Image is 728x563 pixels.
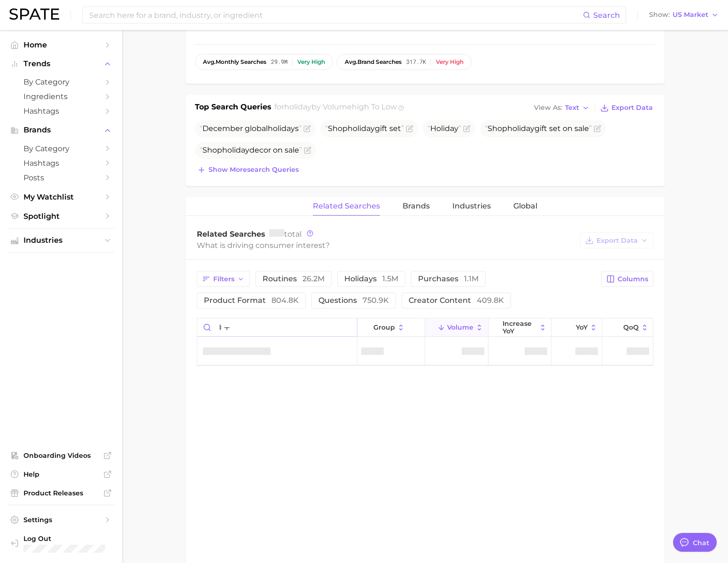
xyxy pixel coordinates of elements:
button: Flag as miscategorized or irrelevant [463,125,471,132]
span: 29.9m [271,59,287,65]
input: Search here for a brand, industry, or ingredient [88,7,583,23]
a: Onboarding Videos [8,448,115,463]
span: Ingredients [23,92,99,101]
span: Show more search queries [209,166,299,174]
span: Trends [23,60,99,68]
span: 750.9k [363,296,389,305]
h1: Top Search Queries [195,101,271,115]
span: Home [23,40,99,49]
span: 1.5m [382,274,398,283]
span: monthly searches [203,59,266,65]
button: Show moresearch queries [195,163,301,177]
span: high to low [352,102,397,111]
span: US Market [673,12,708,17]
button: Industries [8,233,115,247]
a: by Category [8,75,115,89]
button: increase YoY [488,318,551,337]
span: Related Searches [197,230,265,239]
span: Text [565,105,579,110]
span: QoQ [623,324,639,331]
span: Industries [23,236,99,245]
button: Flag as miscategorized or irrelevant [594,125,601,132]
span: 1.1m [464,274,479,283]
span: group [373,324,395,331]
span: Brands [403,202,430,210]
a: Hashtags [8,156,115,170]
span: Hashtags [23,159,99,168]
span: holiday [222,146,249,154]
button: Export Data [580,232,653,248]
span: Shop decor on sale [200,146,302,154]
div: What is driving consumer interest? [197,239,575,252]
span: holidays [344,274,398,283]
button: Filters [197,271,250,287]
a: by Category [8,141,115,156]
span: total [269,230,302,239]
span: brand searches [345,59,402,65]
span: 317.7k [406,59,426,65]
span: Shop gift set on sale [485,124,592,133]
button: Flag as miscategorized or irrelevant [406,125,413,132]
div: Very high [436,59,464,65]
a: Log out. Currently logged in with e-mail doyeon@spate.nyc. [8,532,115,555]
a: Ingredients [8,89,115,104]
span: Volume [447,324,473,331]
span: 26.2m [302,274,325,283]
span: by Category [23,144,99,153]
a: Product Releases [8,486,115,500]
span: Spotlight [23,212,99,221]
span: My Watchlist [23,193,99,201]
a: Settings [8,513,115,527]
span: Onboarding Videos [23,451,99,460]
button: Export Data [598,101,655,115]
span: View As [534,105,562,110]
span: Search [593,11,620,20]
span: Log Out [23,534,107,543]
span: purchases [418,274,479,283]
span: Hashtags [23,107,99,116]
button: group [357,318,425,337]
abbr: average [203,58,216,65]
span: 409.8k [477,296,504,305]
span: holiday [284,102,311,111]
button: Flag as miscategorized or irrelevant [304,147,311,154]
span: Industries [452,202,491,210]
span: Show [649,12,670,17]
span: holiday [507,124,534,133]
button: Volume [425,318,488,337]
button: View AsText [532,102,592,114]
button: YoY [551,318,602,337]
button: Flag as miscategorized or irrelevant [303,125,311,132]
img: SPATE [9,8,59,20]
span: December global s [200,124,302,133]
span: product format [204,296,299,305]
abbr: average [345,58,357,65]
span: Shop gift set [325,124,404,133]
button: Columns [601,271,653,287]
h2: for by Volume [274,101,397,115]
span: routines [263,274,325,283]
span: Related Searches [313,202,380,210]
span: Columns [618,275,648,283]
span: Posts [23,173,99,182]
span: Settings [23,516,99,524]
button: avg.monthly searches29.9mVery high [195,54,333,70]
button: QoQ [602,318,653,337]
a: Spotlight [8,209,115,224]
span: holiday [348,124,375,133]
button: Brands [8,123,115,137]
span: Export Data [596,237,638,245]
span: Export Data [612,104,653,112]
button: Trends [8,57,115,71]
div: Very high [297,59,325,65]
span: Brands [23,126,99,134]
span: Help [23,470,99,478]
a: Hashtags [8,104,115,118]
span: Global [513,202,537,210]
a: Home [8,38,115,52]
span: YoY [576,324,588,331]
span: Product Releases [23,489,99,497]
a: Posts [8,170,115,185]
span: Filters [213,275,234,283]
span: increase YoY [503,320,537,335]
